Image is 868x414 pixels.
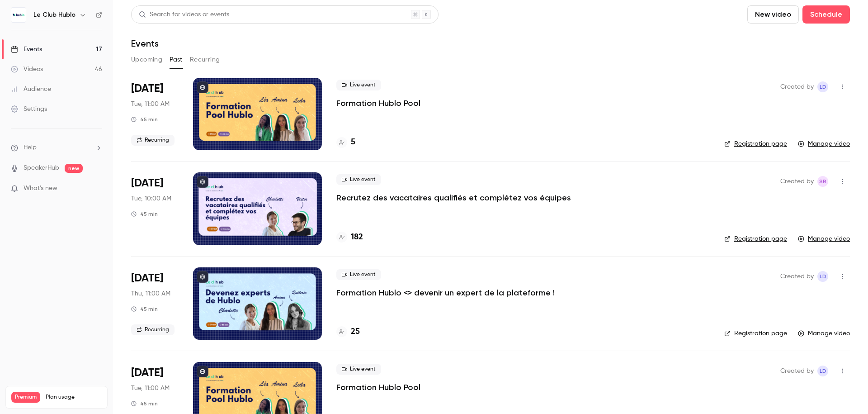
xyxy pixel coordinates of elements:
[11,85,51,94] div: Audience
[131,176,163,190] span: [DATE]
[131,210,158,218] div: 45 min
[336,136,355,148] a: 5
[351,231,363,243] h4: 182
[11,105,47,114] div: Settings
[131,305,158,313] div: 45 min
[65,164,83,173] span: new
[724,329,787,338] a: Registration page
[131,324,175,335] span: Recurring
[336,192,571,203] a: Recrutez des vacataires qualifiés et complétez vos équipes
[46,394,102,401] span: Plan usage
[336,382,420,393] a: Formation Hublo Pool
[817,366,828,376] span: Leila Domec
[798,234,850,243] a: Manage video
[131,78,179,150] div: Sep 9 Tue, 11:00 AM (Europe/Paris)
[131,366,163,380] span: [DATE]
[131,135,175,146] span: Recurring
[139,10,229,19] div: Search for videos or events
[131,400,158,407] div: 45 min
[24,184,57,193] span: What's new
[336,174,381,185] span: Live event
[780,81,814,92] span: Created by
[724,234,787,243] a: Registration page
[131,81,163,96] span: [DATE]
[802,5,850,24] button: Schedule
[11,8,26,22] img: Le Club Hublo
[780,366,814,376] span: Created by
[131,52,162,67] button: Upcoming
[747,5,799,24] button: New video
[131,100,170,109] span: Tue, 11:00 AM
[11,143,102,152] li: help-dropdown-opener
[336,269,381,280] span: Live event
[780,271,814,282] span: Created by
[820,81,826,92] span: LD
[336,80,381,90] span: Live event
[131,267,179,340] div: Sep 4 Thu, 11:00 AM (Europe/Paris)
[131,38,159,49] h1: Events
[91,185,102,193] iframe: Noticeable Trigger
[336,364,381,375] span: Live event
[351,326,360,338] h4: 25
[131,116,158,123] div: 45 min
[170,52,183,67] button: Past
[798,139,850,148] a: Manage video
[351,136,355,148] h4: 5
[819,176,826,187] span: SR
[724,139,787,148] a: Registration page
[24,163,59,173] a: SpeakerHub
[131,172,179,245] div: Sep 9 Tue, 10:00 AM (Europe/Paris)
[131,384,170,393] span: Tue, 11:00 AM
[336,231,363,243] a: 182
[11,65,43,74] div: Videos
[190,52,220,67] button: Recurring
[131,271,163,286] span: [DATE]
[817,81,828,92] span: Leila Domec
[336,326,360,338] a: 25
[24,143,37,152] span: Help
[11,45,42,54] div: Events
[820,271,826,282] span: LD
[131,289,170,298] span: Thu, 11:00 AM
[33,10,75,19] h6: Le Club Hublo
[336,98,420,109] a: Formation Hublo Pool
[131,194,171,203] span: Tue, 10:00 AM
[820,366,826,376] span: LD
[798,329,850,338] a: Manage video
[780,176,814,187] span: Created by
[336,287,555,298] a: Formation Hublo <> devenir un expert de la plateforme !
[11,392,40,403] span: Premium
[817,271,828,282] span: Leila Domec
[817,176,828,187] span: Salomé Renaud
